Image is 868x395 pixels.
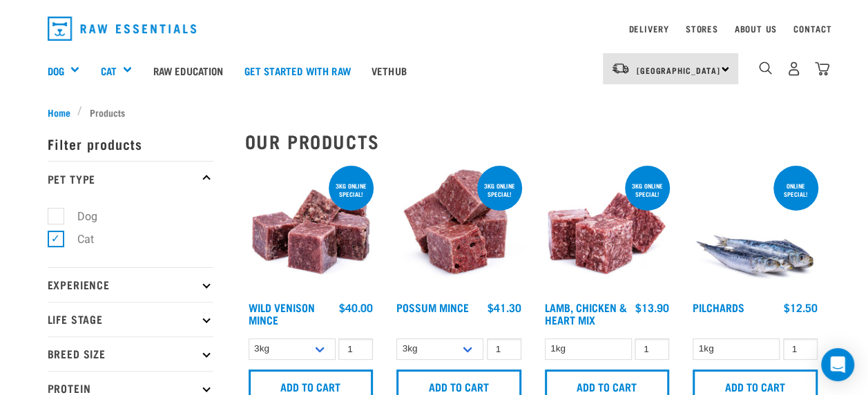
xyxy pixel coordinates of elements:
[329,175,374,204] div: 3kg online special!
[48,63,64,79] a: Dog
[625,175,670,204] div: 3kg online special!
[773,175,818,204] div: ONLINE SPECIAL!
[100,63,116,79] a: Cat
[793,26,832,31] a: Contact
[338,338,373,360] input: 1
[249,304,315,322] a: Wild Venison Mince
[245,163,377,295] img: Pile Of Cubed Wild Venison Mince For Pets
[48,336,213,371] p: Breed Size
[245,131,821,152] h2: Our Products
[821,348,854,381] div: Open Intercom Messenger
[361,43,417,98] a: Vethub
[48,267,213,302] p: Experience
[488,301,521,314] div: $41.30
[787,61,801,76] img: user.png
[48,126,213,161] p: Filter products
[784,301,818,314] div: $12.50
[759,61,772,75] img: home-icon-1@2x.png
[48,105,70,119] span: Home
[693,304,744,310] a: Pilchards
[48,105,821,119] nav: breadcrumbs
[689,163,821,295] img: Four Whole Pilchards
[48,17,197,41] img: Raw Essentials Logo
[339,301,373,314] div: $40.00
[815,61,829,76] img: home-icon@2x.png
[611,62,630,75] img: van-moving.png
[477,175,522,204] div: 3kg online special!
[393,163,525,295] img: 1102 Possum Mince 01
[686,26,718,31] a: Stores
[635,338,669,360] input: 1
[541,163,673,295] img: 1124 Lamb Chicken Heart Mix 01
[48,161,213,195] p: Pet Type
[396,304,469,310] a: Possum Mince
[734,26,776,31] a: About Us
[635,301,669,314] div: $13.90
[234,43,361,98] a: Get started with Raw
[55,208,103,225] label: Dog
[637,68,720,73] span: [GEOGRAPHIC_DATA]
[142,43,233,98] a: Raw Education
[628,26,668,31] a: Delivery
[545,304,627,322] a: Lamb, Chicken & Heart Mix
[37,11,832,46] nav: dropdown navigation
[48,302,213,336] p: Life Stage
[487,338,521,360] input: 1
[783,338,818,360] input: 1
[55,231,99,248] label: Cat
[48,105,78,119] a: Home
